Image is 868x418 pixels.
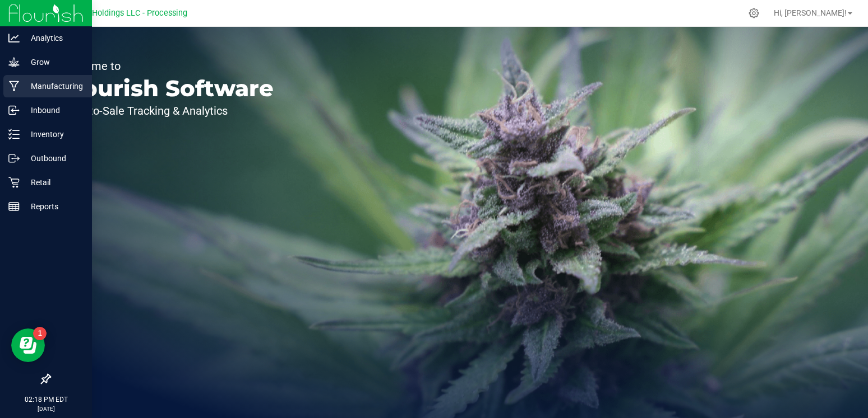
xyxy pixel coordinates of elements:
p: Inbound [20,104,87,117]
p: 02:18 PM EDT [5,394,87,405]
p: Inventory [20,128,87,141]
div: Manage settings [747,8,761,18]
p: Welcome to [61,60,274,72]
inline-svg: Analytics [8,32,20,44]
p: [DATE] [5,405,87,413]
span: Riviera Creek Holdings LLC - Processing [41,8,187,18]
p: Retail [20,176,87,189]
p: Seed-to-Sale Tracking & Analytics [61,105,274,116]
p: Flourish Software [61,77,274,100]
iframe: Resource center unread badge [33,327,47,340]
p: Grow [20,55,87,69]
inline-svg: Reports [8,201,20,212]
inline-svg: Manufacturing [8,81,20,92]
p: Analytics [20,31,87,45]
iframe: Resource center [11,328,45,362]
inline-svg: Inventory [8,129,20,140]
inline-svg: Grow [8,57,20,68]
span: Hi, [PERSON_NAME]! [774,8,847,17]
inline-svg: Retail [8,177,20,188]
inline-svg: Inbound [8,105,20,116]
inline-svg: Outbound [8,153,20,164]
p: Outbound [20,152,87,165]
p: Reports [20,200,87,213]
p: Manufacturing [20,79,87,93]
